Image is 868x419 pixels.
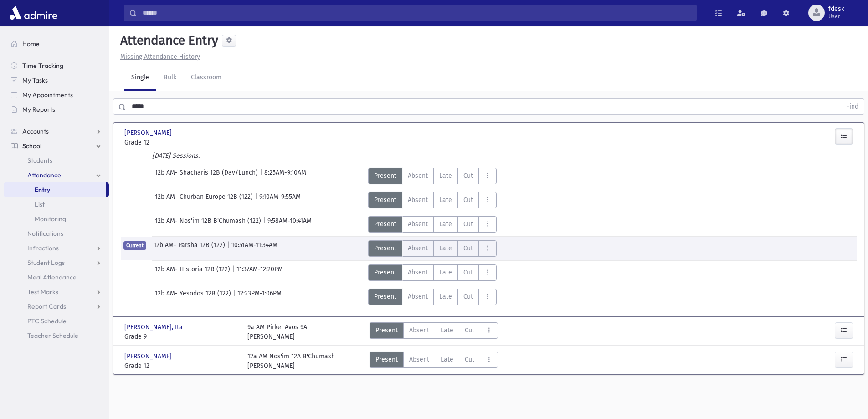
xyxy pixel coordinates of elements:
a: My Reports [4,102,109,117]
span: Late [439,195,452,205]
input: Search [137,5,696,21]
span: Absent [408,243,428,253]
div: AttTypes [368,168,497,184]
a: List [4,197,109,212]
a: Accounts [4,124,109,139]
span: Infractions [27,244,59,252]
span: Present [375,326,398,335]
div: 9a AM Pirkei Avos 9A [PERSON_NAME] [247,322,307,341]
span: Home [22,40,40,48]
a: Attendance [4,168,109,182]
span: | [232,264,236,281]
div: AttTypes [370,322,498,341]
span: Time Tracking [22,62,63,70]
a: Single [124,65,156,91]
span: Late [441,355,453,364]
span: List [35,200,45,208]
a: Entry [4,182,106,197]
div: AttTypes [368,240,497,257]
span: Present [374,292,396,301]
span: Grade 12 [124,138,238,147]
a: Time Tracking [4,58,109,73]
span: Present [374,219,396,229]
span: fdesk [828,5,844,13]
span: School [22,142,41,150]
span: Accounts [22,127,49,135]
span: 12b AM- Historia 12B (122) [155,264,232,281]
span: 12:23PM-1:06PM [237,289,282,305]
a: Students [4,153,109,168]
a: Student Logs [4,255,109,270]
span: Cut [463,292,473,301]
div: AttTypes [368,264,497,281]
span: 11:37AM-12:20PM [236,264,283,281]
a: Home [4,36,109,51]
img: AdmirePro [7,4,60,22]
span: Current [123,241,146,250]
span: Cut [463,268,473,277]
div: AttTypes [370,352,498,371]
div: AttTypes [368,192,497,208]
u: Missing Attendance History [120,53,200,61]
span: Cut [463,195,473,205]
span: My Appointments [22,91,73,99]
a: Monitoring [4,212,109,226]
span: Absent [408,268,428,277]
span: Present [374,171,396,181]
div: AttTypes [368,289,497,305]
span: Late [439,268,452,277]
span: 12b AM- Shacharis 12B (Dav/Lunch) [155,168,260,184]
span: Absent [409,326,429,335]
span: Entry [35,186,50,194]
span: Late [439,219,452,229]
a: PTC Schedule [4,314,109,328]
span: My Reports [22,105,55,114]
a: Meal Attendance [4,270,109,285]
span: Monitoring [35,215,66,223]
span: Absent [408,292,428,301]
a: School [4,139,109,153]
span: Cut [463,171,473,181]
span: 12b AM- Yesodos 12B (122) [155,289,233,305]
div: AttTypes [368,216,497,233]
span: Cut [465,326,474,335]
span: Meal Attendance [27,273,77,281]
a: Teacher Schedule [4,328,109,343]
span: Present [374,243,396,253]
span: Present [375,355,398,364]
span: Teacher Schedule [27,331,78,340]
span: Students [27,156,52,165]
span: [PERSON_NAME] [124,128,174,138]
div: 12a AM Nos'im 12A B'Chumash [PERSON_NAME] [247,352,335,371]
span: Late [439,171,452,181]
span: | [260,168,264,184]
span: [PERSON_NAME], Ita [124,322,185,332]
span: Late [439,243,452,253]
span: 12b AM- Nos'im 12B B'Chumash (122) [155,216,263,233]
span: 12b AM- Churban Europe 12B (122) [155,192,255,208]
span: 12b AM- Parsha 12B (122) [154,240,227,257]
span: PTC Schedule [27,317,67,325]
a: Test Marks [4,285,109,299]
span: Present [374,268,396,277]
span: Cut [463,219,473,229]
a: Bulk [156,65,184,91]
span: Absent [408,219,428,229]
span: Student Logs [27,259,65,267]
span: 8:25AM-9:10AM [264,168,306,184]
i: [DATE] Sessions: [152,152,200,160]
span: Grade 9 [124,332,238,341]
span: User [828,13,844,20]
span: | [233,289,237,305]
a: Missing Attendance History [117,53,200,61]
span: Cut [465,355,474,364]
span: Grade 12 [124,361,238,371]
span: | [263,216,267,233]
h5: Attendance Entry [117,33,218,48]
span: Present [374,195,396,205]
span: Late [439,292,452,301]
span: Cut [463,243,473,253]
span: Absent [408,195,428,205]
a: My Appointments [4,88,109,102]
span: My Tasks [22,76,48,84]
